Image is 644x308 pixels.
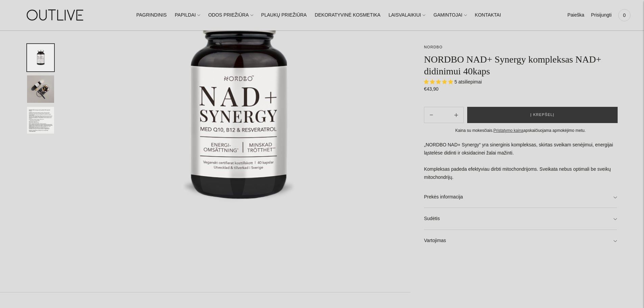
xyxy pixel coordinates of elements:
button: Translation missing: en.general.accessibility.image_thumbail [27,44,54,71]
button: Add product quantity [424,107,438,123]
input: Product quantity [438,110,449,120]
p: „NORDBO NAD+ Synergy“ yra sinerginis kompleksas, skirtas sveikam senėjimui, energijai ląstelėse d... [424,141,617,182]
a: Pristatymo kaina [494,128,524,133]
button: Subtract product quantity [449,107,463,123]
a: 0 [618,8,630,23]
a: LAISVALAIKIUI [388,8,425,23]
a: PLAUKŲ PRIEŽIŪRA [261,8,307,23]
a: NORDBO [424,45,443,49]
h1: NORDBO NAD+ Synergy kompleksas NAD+ didinimui 40kaps [424,53,617,77]
button: Translation missing: en.general.accessibility.image_thumbail [27,107,54,134]
button: Į krepšelį [467,107,618,123]
a: Prekės informacija [424,186,617,208]
a: Paieška [567,8,584,23]
a: GAMINTOJAI [433,8,467,23]
a: Vartojimas [424,230,617,252]
span: €43,90 [424,86,438,92]
span: 5.00 stars [424,79,454,85]
a: KONTAKTAI [475,8,501,23]
img: OUTLIVE [14,3,98,27]
span: 0 [620,10,629,20]
div: Kaina su mokesčiais. apskaičiuojama apmokėjimo metu. [424,127,617,134]
span: Į krepšelį [530,112,554,118]
button: Translation missing: en.general.accessibility.image_thumbail [27,75,54,103]
span: 5 atsiliepimai [454,79,482,85]
a: DEKORATYVINĖ KOSMETIKA [315,8,380,23]
a: PAGRINDINIS [136,8,167,23]
a: Sudėtis [424,208,617,230]
a: Prisijungti [591,8,612,23]
a: ODOS PRIEŽIŪRA [208,8,253,23]
a: PAPILDAI [175,8,200,23]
